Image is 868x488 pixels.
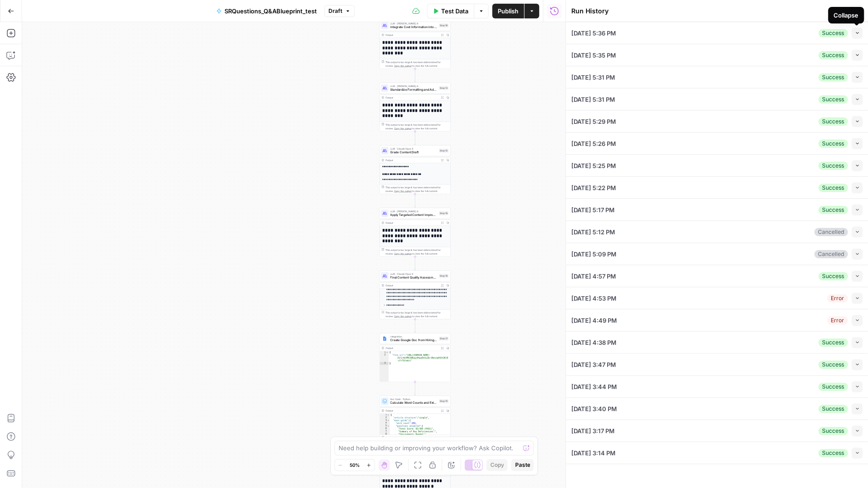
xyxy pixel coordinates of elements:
[818,51,848,59] div: Success
[571,139,616,148] span: [DATE] 5:26 PM
[814,228,848,236] div: Cancelled
[390,22,437,25] span: LLM · [PERSON_NAME] 4
[818,206,848,214] div: Success
[571,29,616,38] span: [DATE] 5:36 PM
[390,335,437,338] span: Integration
[498,6,518,16] span: Publish
[490,461,504,469] span: Copy
[439,23,448,28] div: Step 16
[385,186,448,193] div: This output is too large & has been abbreviated for review. to view the full content.
[379,413,390,416] div: 1
[328,7,342,15] span: Draft
[439,86,448,90] div: Step 13
[385,158,438,162] div: Output
[390,209,437,213] span: LLM · [PERSON_NAME] 4
[439,149,448,153] div: Step 12
[379,419,390,422] div: 3
[571,338,616,347] span: [DATE] 4:38 PM
[385,248,448,256] div: This output is too large & has been abbreviated for review. to view the full content.
[441,6,468,16] span: Test Data
[818,184,848,192] div: Success
[515,461,530,469] span: Paste
[385,60,448,68] div: This output is too large & has been abbreviated for review. to view the full content.
[379,354,389,362] div: 2
[385,409,438,412] div: Output
[385,436,448,443] div: This output is too large & has been abbreviated for review. to view the full content.
[571,316,617,325] span: [DATE] 4:49 PM
[379,427,390,430] div: 6
[414,382,416,395] g: Edge from step_21 to step_10
[818,73,848,81] div: Success
[379,362,389,365] div: 3
[385,311,448,318] div: This output is too large & has been abbreviated for review. to view the full content.
[571,117,616,126] span: [DATE] 5:29 PM
[385,346,438,350] div: Output
[571,205,615,215] span: [DATE] 5:17 PM
[571,73,615,82] span: [DATE] 5:31 PM
[414,319,416,332] g: Edge from step_19 to step_21
[394,64,412,67] span: Copy the output
[818,427,848,435] div: Success
[379,351,389,354] div: 1
[379,430,390,433] div: 7
[427,4,474,18] button: Test Data
[439,211,448,215] div: Step 18
[818,95,848,104] div: Success
[439,274,448,278] div: Step 19
[382,336,387,341] img: Instagram%20post%20-%201%201.png
[571,250,616,259] span: [DATE] 5:09 PM
[818,360,848,369] div: Success
[818,449,848,457] div: Success
[571,272,616,281] span: [DATE] 4:57 PM
[414,131,416,145] g: Edge from step_13 to step_12
[385,221,438,225] div: Output
[818,405,848,413] div: Success
[385,33,438,37] div: Output
[394,190,412,192] span: Copy the output
[818,29,848,37] div: Success
[379,416,390,419] div: 2
[394,127,412,130] span: Copy the output
[394,315,412,318] span: Copy the output
[818,338,848,347] div: Success
[390,25,437,29] span: Integrate Cost Information into Hiring Guide
[827,316,848,325] div: Error
[387,413,390,416] span: Toggle code folding, rows 1 through 13
[390,272,437,276] span: LLM · Claude Opus 4
[571,360,616,369] span: [DATE] 3:47 PM
[387,419,390,422] span: Toggle code folding, rows 3 through 12
[818,139,848,148] div: Success
[414,194,416,207] g: Edge from step_12 to step_18
[571,294,616,303] span: [DATE] 4:53 PM
[439,399,448,403] div: Step 10
[350,461,360,469] span: 50%
[211,4,322,18] button: SRQuestions_Q&ABlueprint_test
[492,4,524,18] button: Publish
[511,459,534,471] button: Paste
[571,404,617,413] span: [DATE] 3:40 PM
[386,351,389,354] span: Toggle code folding, rows 1 through 3
[390,401,437,405] span: Calculate Word Counts and Extract Article Questions
[571,183,616,192] span: [DATE] 5:22 PM
[390,338,437,343] span: Create Google Doc from Hiring Guide
[414,69,416,82] g: Edge from step_16 to step_13
[818,272,848,280] div: Success
[571,382,617,391] span: [DATE] 3:44 PM
[379,333,451,382] div: IntegrationCreate Google Doc from Hiring GuideStep 21Output{ "file_url":"[URL][DOMAIN_NAME] /d/1r...
[390,275,437,280] span: Final Content Quality Assessment
[379,82,451,131] div: LLM · [PERSON_NAME] 4Standardize Formatting and Add Missing ElementsStep 13Output**** **** **** *...
[385,96,438,99] div: Output
[379,208,451,256] div: LLM · [PERSON_NAME] 4Apply Targeted Content Improvements Based on GradingStep 18Output**** **** *...
[571,448,615,458] span: [DATE] 3:14 PM
[379,20,451,69] div: LLM · [PERSON_NAME] 4Integrate Cost Information into Hiring GuideStep 16Output**** **** **** ****...
[324,5,355,17] button: Draft
[385,123,448,130] div: This output is too large & has been abbreviated for review. to view the full content.
[379,395,451,444] div: Run Code · PythonCalculate Word Counts and Extract Article QuestionsStep 10Output{ "article_struc...
[414,256,416,270] g: Edge from step_18 to step_19
[394,252,412,255] span: Copy the output
[390,150,437,155] span: Grade Content Draft
[379,422,390,424] div: 4
[390,397,437,401] span: Run Code · Python
[379,433,390,436] div: 8
[571,161,616,170] span: [DATE] 5:25 PM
